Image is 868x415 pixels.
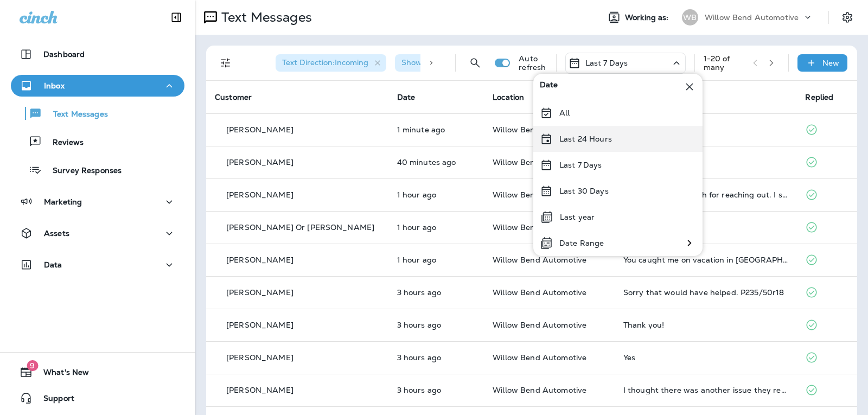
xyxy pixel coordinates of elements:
p: Date Range [559,239,604,247]
p: Data [44,260,62,269]
span: Willow Bend Automotive [493,125,586,135]
span: Support [33,394,74,407]
p: [PERSON_NAME] [226,158,293,167]
p: Marketing [44,197,82,206]
button: Support [11,387,184,409]
button: Marketing [11,191,184,213]
p: Sep 15, 2025 01:14 PM [397,223,476,232]
span: Show Start/Stop/Unsubscribe : true [401,58,532,67]
p: Sep 15, 2025 11:26 AM [397,353,476,362]
div: Thank you. [623,223,788,232]
span: Willow Bend Automotive [493,320,586,330]
p: [PERSON_NAME] Or [PERSON_NAME] [226,223,374,232]
div: Sorry that would have helped. P235/50r18 [623,288,788,297]
p: [PERSON_NAME] [226,321,293,329]
div: You caught me on vacation in Thailand, it's 12:02 am still out bar hopping, LoL 🤣 I'll contact yo... [623,256,788,264]
div: Hi, thank you so much for reaching out. I still have 1000 miles on my car before I need an oil ch... [623,190,788,199]
div: Yes [623,125,788,134]
p: [PERSON_NAME] [226,125,293,134]
div: 1 - 20 of many [704,54,744,72]
span: Replied [805,92,833,102]
span: Willow Bend Automotive [493,157,586,167]
p: Text Messages [42,110,108,120]
button: Inbox [11,75,184,97]
div: Thank you! [623,321,788,329]
button: Text Messages [11,102,184,125]
button: Filters [215,52,237,74]
p: Auto refresh [519,54,547,72]
button: Search Messages [464,52,486,74]
span: Location [493,92,524,102]
p: Sep 15, 2025 01:30 PM [397,190,476,199]
p: [PERSON_NAME] [226,256,293,264]
div: I thought there was another issue they recommended repairing? Something about a leak? [623,386,788,394]
div: Text Direction:Incoming [276,54,386,72]
div: Yes [623,158,788,167]
p: Sep 15, 2025 11:27 AM [397,321,476,329]
p: Sep 15, 2025 11:07 AM [397,386,476,394]
p: Text Messages [217,9,312,25]
span: Working as: [625,13,671,22]
span: Willow Bend Automotive [493,353,586,362]
span: 9 [27,360,38,371]
p: [PERSON_NAME] [226,386,293,394]
p: Dashboard [43,50,85,59]
p: Last 24 Hours [559,135,612,143]
span: What's New [33,368,89,381]
div: Yes [623,353,788,362]
p: Willow Bend Automotive [705,13,799,22]
p: Last 7 Days [559,161,602,169]
button: Dashboard [11,43,184,65]
button: Reviews [11,130,184,153]
button: Survey Responses [11,158,184,181]
p: Sep 15, 2025 11:45 AM [397,288,476,297]
button: Assets [11,222,184,244]
div: Show Start/Stop/Unsubscribe:true [395,54,550,72]
p: Last 30 Days [559,187,609,195]
span: Date [540,80,558,93]
div: WB [682,9,698,25]
p: [PERSON_NAME] [226,353,293,362]
span: Willow Bend Automotive [493,255,586,265]
button: 9What's New [11,361,184,383]
span: Willow Bend Automotive [493,288,586,297]
p: Reviews [42,138,84,148]
span: Customer [215,92,252,102]
span: Text Direction : Incoming [282,58,368,67]
p: New [822,59,839,67]
p: Last year [560,213,595,221]
p: Sep 15, 2025 02:56 PM [397,125,476,134]
p: Inbox [44,81,65,90]
p: Last 7 Days [585,59,628,67]
button: Collapse Sidebar [161,7,192,28]
p: [PERSON_NAME] [226,288,293,297]
p: Sep 15, 2025 01:03 PM [397,256,476,264]
p: Sep 15, 2025 02:17 PM [397,158,476,167]
p: All [559,108,570,117]
p: Survey Responses [42,166,122,176]
p: [PERSON_NAME] [226,190,293,199]
span: Date [397,92,416,102]
p: Assets [44,229,69,238]
span: Willow Bend Automotive [493,385,586,395]
span: Willow Bend Automotive [493,222,586,232]
button: Data [11,254,184,276]
span: Willow Bend Automotive [493,190,586,200]
button: Settings [838,8,857,27]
